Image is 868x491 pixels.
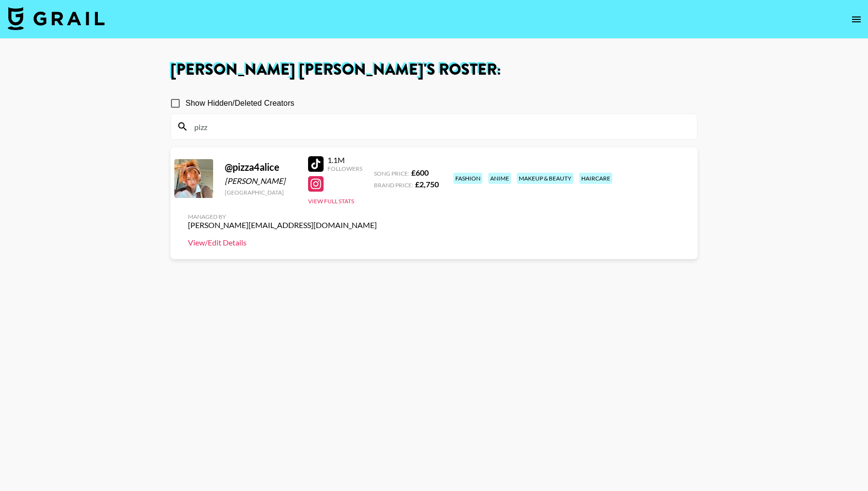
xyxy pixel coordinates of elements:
[327,155,362,165] div: 1.1M
[186,98,294,109] span: Show Hidden/Deleted Creators
[188,220,377,230] div: [PERSON_NAME][EMAIL_ADDRESS][DOMAIN_NAME]
[308,197,354,205] button: View Full Stats
[411,168,429,177] strong: £ 600
[188,119,691,134] input: Search by User Name
[374,170,409,177] span: Song Price:
[8,7,105,30] img: Grail Talent
[170,62,697,78] h1: [PERSON_NAME] [PERSON_NAME] 's Roster:
[517,173,573,184] div: makeup & beauty
[188,213,377,220] div: Managed By
[579,173,612,184] div: haircare
[225,176,296,186] div: [PERSON_NAME]
[188,238,377,247] a: View/Edit Details
[415,180,439,189] strong: £ 2,750
[488,173,511,184] div: anime
[453,173,482,184] div: fashion
[225,161,296,173] div: @ pizza4alice
[374,181,413,189] span: Brand Price:
[327,165,362,172] div: Followers
[225,189,296,196] div: [GEOGRAPHIC_DATA]
[847,10,866,29] button: open drawer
